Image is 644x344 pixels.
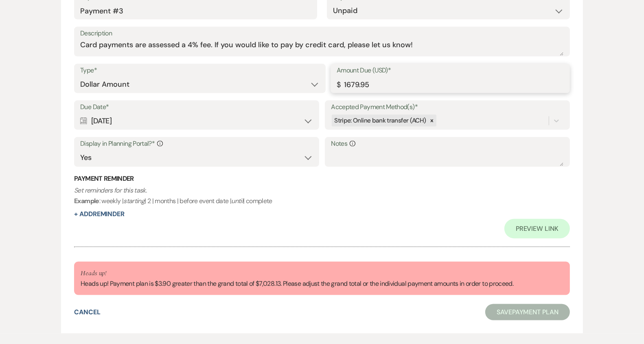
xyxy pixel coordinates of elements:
[231,197,243,205] i: until
[74,309,101,316] button: Cancel
[80,65,320,77] label: Type*
[81,268,513,289] div: Heads up! Payment plan is $3.90 greater than the grand total of $7,028.13. Please adjust the gran...
[80,28,564,39] label: Description
[123,197,145,205] i: starting
[74,197,99,205] b: Example
[74,174,570,183] h3: Payment Reminder
[74,185,570,206] p: : weekly | | 2 | months | before event date | | complete
[80,138,313,150] label: Display in Planning Portal?*
[337,79,340,90] div: $
[337,65,564,77] label: Amount Due (USD)*
[331,138,564,150] label: Notes
[331,101,564,113] label: Accepted Payment Method(s)*
[80,113,313,129] div: [DATE]
[504,219,570,239] a: Preview Link
[485,304,570,320] button: SavePayment Plan
[80,39,564,56] textarea: Card payments are assessed a 4% fee. If you would like to pay by credit card, please let us know!
[80,101,313,113] label: Due Date*
[334,116,426,125] span: Stripe: Online bank transfer (ACH)
[74,211,125,217] button: + AddReminder
[74,186,147,195] i: Set reminders for this task.
[81,268,513,279] p: Heads up!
